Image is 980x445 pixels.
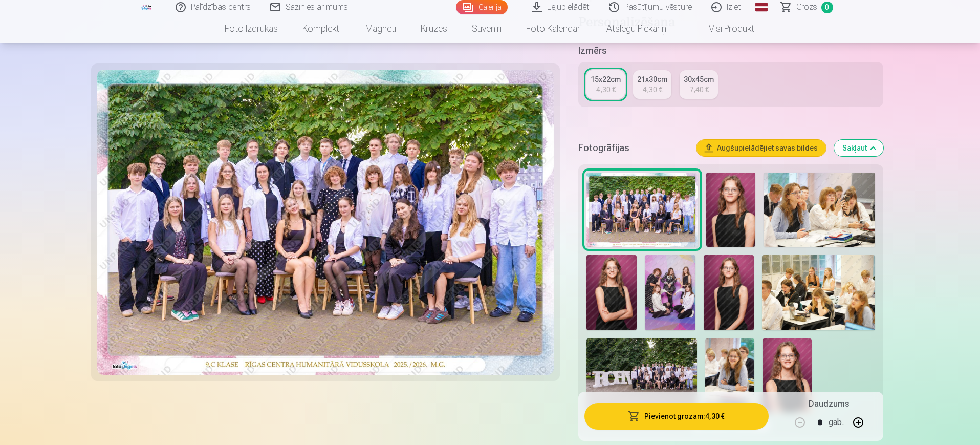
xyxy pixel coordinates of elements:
a: Atslēgu piekariņi [594,14,680,43]
h5: Fotogrāfijas [578,141,688,155]
a: Foto izdrukas [212,14,290,43]
div: 4,30 € [643,84,662,95]
div: gab. [829,410,844,435]
h5: Daudzums [809,398,849,410]
a: 15x22cm4,30 € [586,70,625,99]
a: Suvenīri [460,14,514,43]
div: 4,30 € [596,84,616,95]
a: Visi produkti [680,14,768,43]
a: Foto kalendāri [514,14,594,43]
span: 0 [821,2,833,13]
button: Pievienot grozam:4,30 € [584,403,768,430]
span: Grozs [796,1,817,13]
button: Augšupielādējiet savas bildes [696,140,826,156]
div: 21x30cm [637,74,667,84]
div: 15x22cm [591,74,621,84]
div: 30x45cm [684,74,714,84]
a: Magnēti [353,14,408,43]
div: 7,40 € [689,84,709,95]
h5: Izmērs [578,44,883,58]
button: Sakļaut [834,140,883,156]
a: Krūzes [408,14,460,43]
img: /fa1 [141,4,153,10]
a: Komplekti [290,14,353,43]
a: 21x30cm4,30 € [633,70,671,99]
a: 30x45cm7,40 € [680,70,718,99]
